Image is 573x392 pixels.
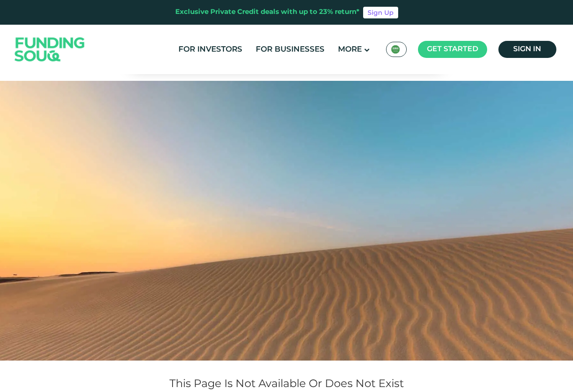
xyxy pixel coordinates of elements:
[6,27,94,72] img: Logo
[427,46,478,53] span: Get started
[498,41,556,58] a: Sign in
[513,46,541,53] span: Sign in
[363,7,398,18] a: Sign Up
[338,46,362,53] span: More
[176,42,244,57] a: For Investors
[253,42,327,57] a: For Businesses
[175,7,360,18] div: Exclusive Private Credit deals with up to 23% return*
[391,45,400,54] img: SA Flag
